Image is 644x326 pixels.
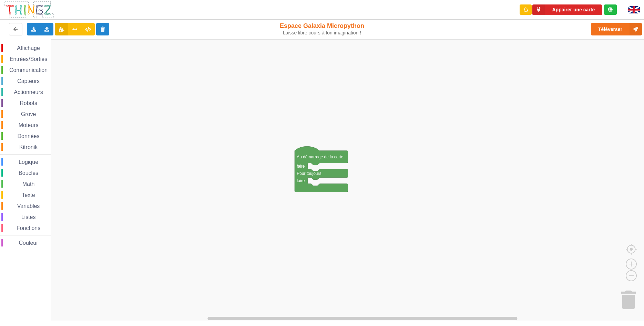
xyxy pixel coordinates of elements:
[18,170,39,176] span: Boucles
[591,23,642,35] button: Téléverser
[604,4,617,15] div: Tu es connecté au serveur de création de Thingz
[297,155,344,159] text: Au démarrage de la carte
[13,89,44,95] span: Actionneurs
[297,178,305,183] text: faire
[18,122,40,128] span: Moteurs
[17,133,41,139] span: Données
[628,6,640,13] img: gb.png
[20,214,37,220] span: Listes
[16,45,41,51] span: Affichage
[18,159,39,165] span: Logique
[19,100,38,106] span: Robots
[9,56,48,62] span: Entrées/Sorties
[16,78,41,84] span: Capteurs
[18,144,39,150] span: Kitronik
[20,111,37,117] span: Grove
[532,4,602,15] button: Appairer une carte
[266,30,378,36] div: Laisse libre cours à ton imagination !
[16,225,41,231] span: Fonctions
[21,192,36,198] span: Texte
[18,240,39,246] span: Couleur
[266,22,378,36] div: Espace Galaxia Micropython
[16,203,41,209] span: Variables
[21,181,36,187] span: Math
[8,67,49,73] span: Communication
[297,164,305,169] text: faire
[3,1,55,19] img: thingz_logo.png
[297,171,321,176] text: Pour toujours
